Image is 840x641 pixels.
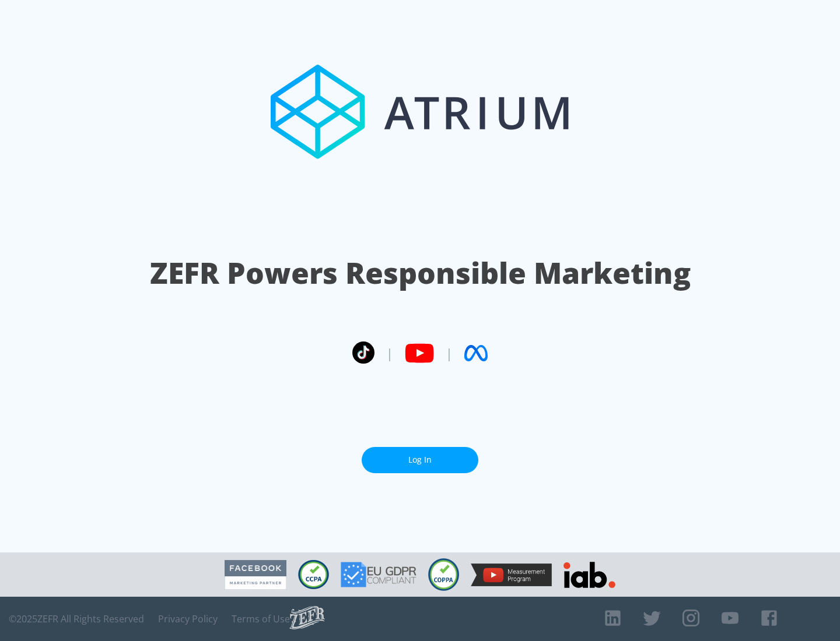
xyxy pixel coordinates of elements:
a: Terms of Use [232,613,290,625]
img: GDPR Compliant [341,562,416,587]
a: Log In [362,447,478,473]
img: IAB [563,562,615,588]
h1: ZEFR Powers Responsible Marketing [150,253,691,293]
img: Facebook Marketing Partner [225,560,286,590]
span: | [446,344,453,362]
span: © 2025 ZEFR All Rights Reserved [9,613,144,625]
img: CCPA Compliant [298,560,329,589]
img: YouTube Measurement Program [471,563,552,586]
img: COPPA Compliant [428,558,459,591]
a: Privacy Policy [158,613,218,625]
span: | [386,344,393,362]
